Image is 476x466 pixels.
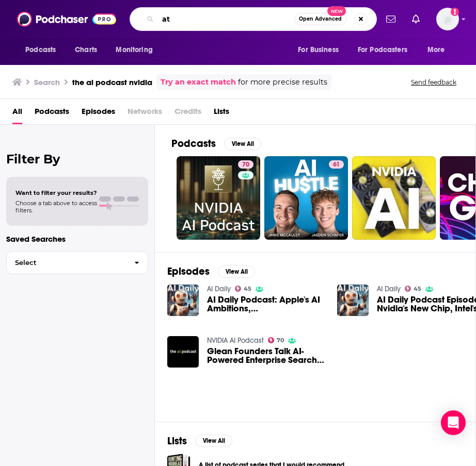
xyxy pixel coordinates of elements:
span: Logged in as Isla [436,8,459,30]
svg: Add a profile image [451,8,459,16]
span: 70 [277,338,284,343]
a: Podcasts [35,103,69,124]
span: 70 [242,160,249,170]
img: AI Daily Podcast Episode: Nvidia's New Chip, Intel's Gaudi3, and Samsung's AI Innovations [337,285,369,316]
img: AI Daily Podcast: Apple's AI Ambitions, Nvidia's Rise, and the Trust Paradox in Tech [167,285,199,316]
a: Lists [214,103,229,124]
span: 45 [244,287,251,291]
a: 70 [238,160,253,169]
span: for more precise results [238,76,327,88]
a: EpisodesView All [167,265,255,278]
img: User Profile [436,8,459,30]
span: Credits [174,103,201,124]
span: More [427,43,445,57]
div: Search podcasts, credits, & more... [130,7,377,31]
a: 61 [264,156,348,240]
a: Charts [68,40,103,60]
button: open menu [420,40,458,60]
button: open menu [108,40,166,60]
a: PodcastsView All [171,137,261,150]
h2: Filter By [6,152,148,167]
span: Open Advanced [299,16,342,22]
span: 45 [414,287,421,291]
span: Charts [75,43,97,57]
a: Show notifications dropdown [408,10,424,28]
button: Show profile menu [436,8,459,30]
span: Select [7,259,126,266]
span: Monitoring [116,43,152,57]
input: Search podcasts, credits, & more... [158,11,294,27]
h2: Lists [167,435,187,447]
a: AI Daily Podcast: Apple's AI Ambitions, Nvidia's Rise, and the Trust Paradox in Tech [207,295,325,313]
span: AI Daily Podcast: Apple's AI Ambitions, [PERSON_NAME]'s Rise, and the Trust Paradox in Tech [207,295,325,313]
h2: Podcasts [171,137,216,150]
a: 70 [177,156,260,240]
button: Select [6,251,148,274]
a: Show notifications dropdown [382,10,400,28]
button: View All [224,138,261,150]
a: 45 [405,286,422,292]
span: Want to filter your results? [15,189,97,196]
h3: Search [34,77,60,87]
button: open menu [291,40,352,60]
a: NVIDIA AI Podcast [207,336,264,345]
a: ListsView All [167,435,232,447]
button: Open AdvancedNew [294,13,346,25]
span: Choose a tab above to access filters. [15,199,97,214]
button: open menu [351,40,422,60]
span: Networks [128,103,162,124]
a: All [12,103,22,124]
img: Podchaser - Follow, Share and Rate Podcasts [17,9,116,29]
p: Saved Searches [6,234,148,244]
h2: Episodes [167,265,210,278]
a: 45 [235,286,252,292]
a: 61 [329,160,344,169]
button: Send feedback [408,78,459,87]
a: Episodes [82,103,115,124]
a: AI Daily [207,285,231,293]
span: For Podcasters [358,43,407,57]
img: Glean Founders Talk AI-Powered Enterprise Search on NVIDIA Podcast - Ep. 190 [167,336,199,368]
button: View All [218,265,255,278]
a: Try an exact match [161,76,236,88]
span: New [327,6,346,16]
a: 70 [268,337,284,343]
a: AI Daily [377,285,401,293]
h3: the ai podcast nvidia [72,77,152,87]
span: Podcasts [25,43,56,57]
span: For Business [298,43,339,57]
a: Glean Founders Talk AI-Powered Enterprise Search on NVIDIA Podcast - Ep. 190 [207,347,325,364]
button: View All [195,435,232,447]
div: Open Intercom Messenger [441,410,466,435]
span: 61 [333,160,340,170]
button: open menu [18,40,69,60]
